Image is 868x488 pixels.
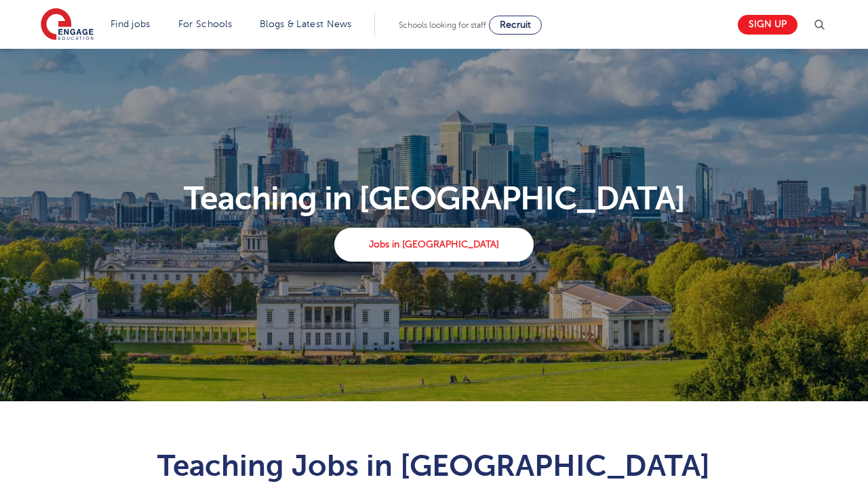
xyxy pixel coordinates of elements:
[111,19,151,29] a: Find jobs
[334,228,533,262] a: Jobs in [GEOGRAPHIC_DATA]
[399,20,486,30] span: Schools looking for staff
[489,16,542,35] a: Recruit
[500,20,531,30] span: Recruit
[178,19,232,29] a: For Schools
[33,182,835,215] p: Teaching in [GEOGRAPHIC_DATA]
[157,449,710,483] span: Teaching Jobs in [GEOGRAPHIC_DATA]
[41,8,94,42] img: Engage Education
[738,15,797,35] a: Sign up
[260,19,352,29] a: Blogs & Latest News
